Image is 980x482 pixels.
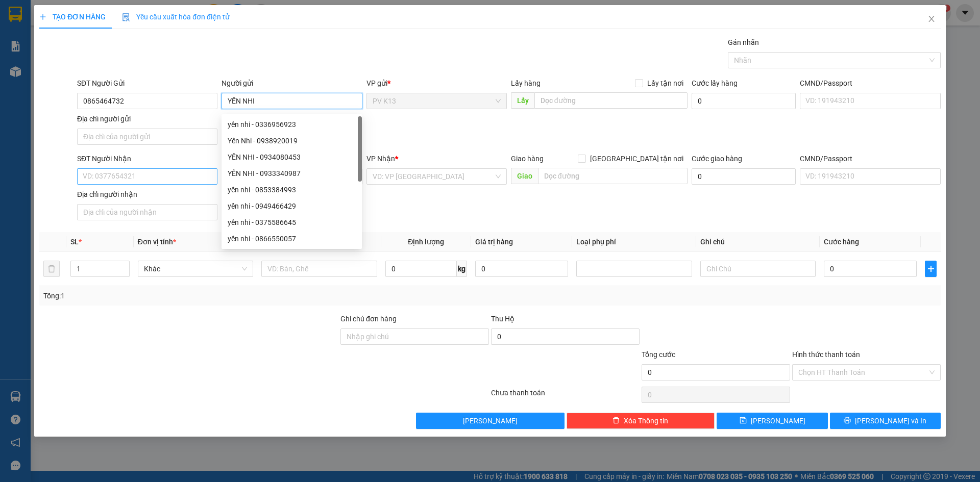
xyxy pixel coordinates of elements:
div: Tổng: 1 [43,290,378,301]
label: Hình thức thanh toán [792,350,860,359]
span: Thu Hộ [491,315,514,323]
span: delete [612,417,620,425]
input: Cước lấy hàng [692,93,796,109]
span: [PERSON_NAME] và In [855,415,926,426]
div: Địa chỉ người gửi [77,113,217,124]
span: Giao hàng [511,155,544,163]
li: [STREET_ADDRESS][PERSON_NAME]. [GEOGRAPHIC_DATA], Tỉnh [GEOGRAPHIC_DATA] [95,25,427,38]
div: yến nhi - 0336956923 [228,119,356,130]
span: Giao [511,168,538,184]
th: Loại phụ phí [572,232,696,252]
div: yến nhi - 0375586645 [222,214,362,231]
div: yến nhi - 0336956923 [222,116,362,133]
div: yến nhi - 0375586645 [228,217,356,228]
div: SĐT Người Gửi [77,78,217,89]
input: Dọc đường [534,92,688,109]
div: yến nhi - 0866550057 [222,231,362,247]
div: YẾN NHI - 0933340987 [228,168,356,179]
div: yến nhi - 0949466429 [222,198,362,214]
div: yến nhi - 0853384993 [228,184,356,195]
label: Gán nhãn [728,38,759,46]
span: [GEOGRAPHIC_DATA] tận nơi [586,153,688,164]
span: [PERSON_NAME] [463,415,518,426]
input: Cước giao hàng [692,168,796,185]
button: delete [43,261,60,277]
span: PV K13 [373,93,501,109]
input: 0 [475,261,568,277]
img: icon [122,13,130,21]
div: CMND/Passport [800,153,940,164]
span: [PERSON_NAME] [751,415,805,426]
button: Close [917,5,946,34]
input: Địa chỉ của người gửi [77,129,217,145]
span: Tổng cước [642,350,675,359]
div: Người gửi [222,78,362,89]
span: VP Nhận [366,155,395,163]
div: CMND/Passport [800,78,940,89]
label: Cước lấy hàng [692,79,738,87]
li: Hotline: 1900 8153 [95,38,427,50]
div: VP gửi [366,78,507,89]
span: plus [39,13,46,20]
span: Khác [144,261,247,276]
span: printer [844,417,851,425]
div: YẾN NHI - 0933340987 [222,165,362,182]
span: Lấy [511,92,534,109]
input: Dọc đường [538,168,688,184]
div: YẾN NHI - 0934080453 [222,149,362,165]
label: Ghi chú đơn hàng [340,315,397,323]
th: Ghi chú [696,232,820,252]
button: save[PERSON_NAME] [717,413,827,429]
div: Địa chỉ người nhận [77,189,217,200]
div: YẾN NHI - 0934080453 [228,151,356,163]
input: Địa chỉ của người nhận [77,204,217,220]
div: yến nhi - 0853384993 [222,182,362,198]
input: Ghi chú đơn hàng [340,328,489,345]
div: Yến Nhi - 0938920019 [222,133,362,149]
img: logo.jpg [13,13,64,64]
div: SĐT Người Nhận [77,153,217,164]
span: Đơn vị tính [138,238,176,246]
div: yến nhi - 0866550057 [228,233,356,244]
button: printer[PERSON_NAME] và In [830,413,941,429]
span: close [927,15,936,23]
input: VD: Bàn, Ghế [261,261,377,277]
label: Cước giao hàng [692,155,742,163]
input: Ghi Chú [700,261,816,277]
span: Định lượng [408,238,444,246]
button: [PERSON_NAME] [416,413,565,429]
span: Xóa Thông tin [624,415,668,426]
span: Yêu cầu xuất hóa đơn điện tử [122,13,230,21]
span: SL [70,238,79,246]
span: kg [457,261,467,277]
span: save [740,417,747,425]
div: Chưa thanh toán [490,387,641,405]
span: Giá trị hàng [475,238,513,246]
div: yến nhi - 0949466429 [228,200,356,212]
button: plus [925,261,936,277]
div: Yến Nhi - 0938920019 [228,135,356,146]
b: GỬI : PV K13 [13,74,93,91]
span: Lấy tận nơi [643,78,688,89]
span: TẠO ĐƠN HÀNG [39,13,106,21]
span: Lấy hàng [511,79,541,87]
span: Cước hàng [824,238,859,246]
button: deleteXóa Thông tin [567,413,715,429]
span: plus [925,265,936,273]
